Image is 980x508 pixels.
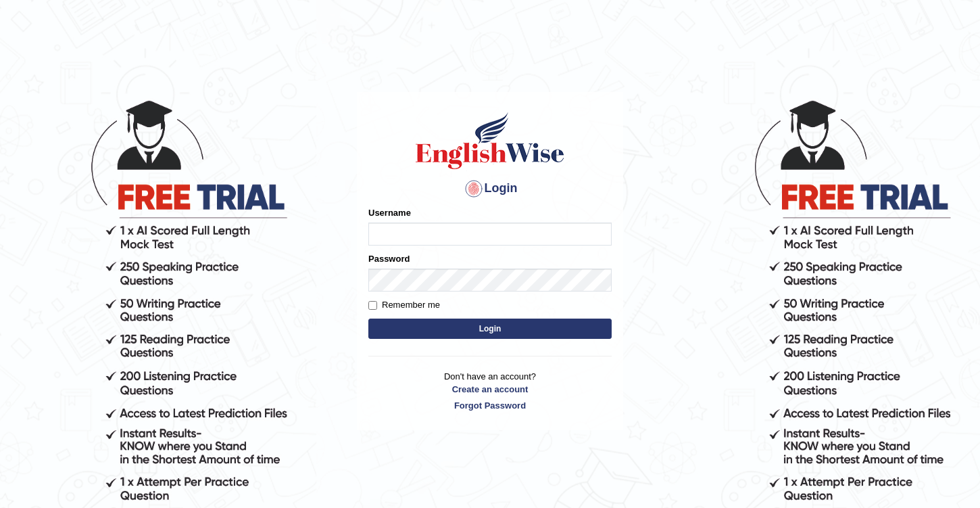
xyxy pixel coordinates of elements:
input: Remember me [368,301,377,310]
label: Username [368,206,411,219]
h4: Login [368,178,612,200]
p: Don't have an account? [368,370,612,412]
button: Login [368,319,612,339]
label: Password [368,252,410,265]
a: Forgot Password [368,399,612,412]
label: Remember me [368,298,440,312]
img: Logo of English Wise sign in for intelligent practice with AI [413,110,567,171]
a: Create an account [368,383,612,396]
